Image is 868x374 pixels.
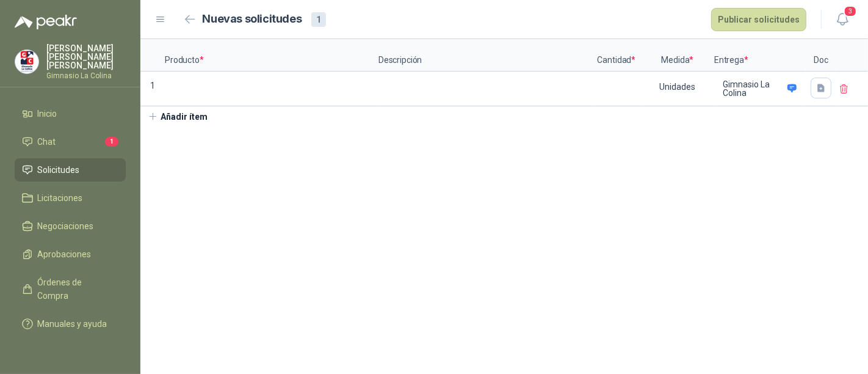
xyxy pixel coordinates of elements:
[15,50,38,73] img: Company Logo
[15,158,126,182] a: Solicitudes
[46,44,126,70] p: [PERSON_NAME] [PERSON_NAME] [PERSON_NAME]
[723,80,783,97] p: Gimnasio La Colina
[15,102,126,125] a: Inicio
[38,191,83,205] span: Licitaciones
[711,8,806,31] button: Publicar solicitudes
[15,215,126,238] a: Negociaciones
[15,130,126,153] a: Chat1
[38,276,114,302] span: Órdenes de Compra
[378,39,592,71] p: Descripción
[140,106,215,127] button: Añadir ítem
[844,5,857,17] span: 3
[38,107,57,120] span: Inicio
[714,39,806,71] p: Entrega
[15,312,126,335] a: Manuales y ayuda
[203,10,302,28] h2: Nuevas solicitudes
[15,186,126,210] a: Licitaciones
[140,71,165,106] p: 1
[38,135,56,148] span: Chat
[105,137,118,147] span: 1
[641,39,714,71] p: Medida
[592,39,641,71] p: Cantidad
[311,12,326,27] div: 1
[38,219,94,233] span: Negociaciones
[38,317,107,331] span: Manuales y ayuda
[38,163,80,177] span: Solicitudes
[15,271,126,307] a: Órdenes de Compra
[46,72,126,79] p: Gimnasio La Colina
[806,39,836,71] p: Doc
[15,15,77,29] img: Logo peakr
[831,9,853,31] button: 3
[642,73,713,101] div: Unidades
[15,243,126,266] a: Aprobaciones
[165,39,378,71] p: Producto
[38,248,92,261] span: Aprobaciones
